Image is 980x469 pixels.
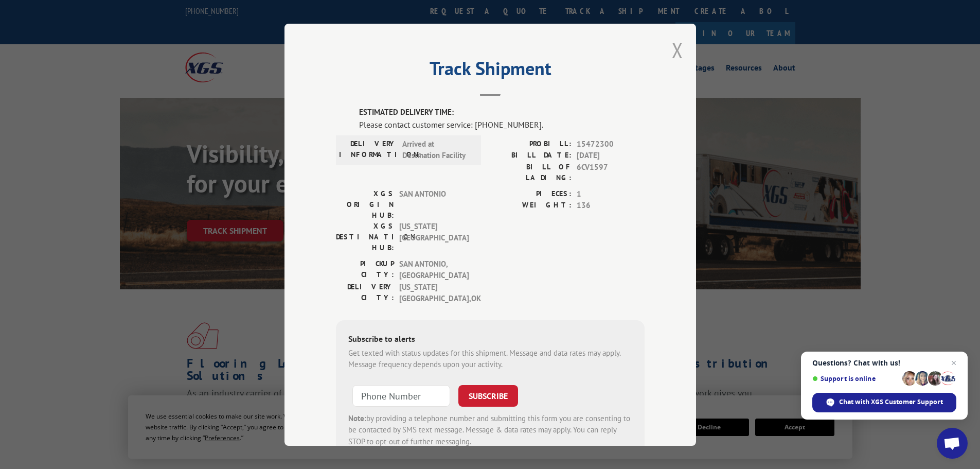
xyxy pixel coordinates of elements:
input: Phone Number [352,385,450,406]
span: 136 [577,200,645,212]
label: BILL OF LADING: [490,161,572,183]
label: PIECES: [490,188,572,200]
span: 15472300 [577,138,645,150]
span: SAN ANTONIO [399,188,469,220]
span: [US_STATE][GEOGRAPHIC_DATA] [399,220,469,253]
div: Get texted with status updates for this shipment. Message and data rates may apply. Message frequ... [348,347,632,370]
div: Open chat [937,428,968,459]
span: 1 [577,188,645,200]
span: Questions? Chat with us! [812,359,956,367]
button: SUBSCRIBE [458,385,518,406]
span: [DATE] [577,150,645,162]
label: XGS ORIGIN HUB: [336,188,394,220]
label: PICKUP CITY: [336,258,394,281]
strong: Note: [348,413,366,423]
label: PROBILL: [490,138,572,150]
label: ESTIMATED DELIVERY TIME: [359,107,645,118]
span: [US_STATE][GEOGRAPHIC_DATA] , OK [399,281,469,304]
span: 6CV1597 [577,161,645,183]
div: Subscribe to alerts [348,332,632,347]
label: DELIVERY INFORMATION: [339,138,397,161]
button: Close modal [672,37,683,64]
label: WEIGHT: [490,200,572,212]
span: Close chat [948,357,960,369]
span: Chat with XGS Customer Support [839,397,943,407]
h2: Track Shipment [336,61,645,81]
label: DELIVERY CITY: [336,281,394,304]
span: Support is online [812,375,899,383]
span: SAN ANTONIO , [GEOGRAPHIC_DATA] [399,258,469,281]
label: BILL DATE: [490,150,572,162]
div: Please contact customer service: [PHONE_NUMBER]. [359,118,645,130]
div: Chat with XGS Customer Support [812,393,956,412]
span: Arrived at Destination Facility [402,138,472,161]
div: by providing a telephone number and submitting this form you are consenting to be contacted by SM... [348,412,632,447]
label: XGS DESTINATION HUB: [336,220,394,253]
